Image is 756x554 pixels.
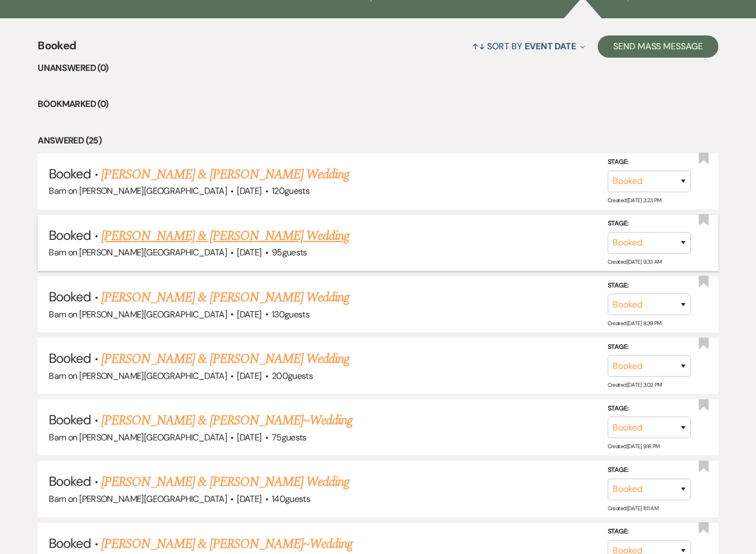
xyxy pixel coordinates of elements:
span: Barn on [PERSON_NAME][GEOGRAPHIC_DATA] [49,493,227,505]
span: [DATE] [237,247,261,258]
a: [PERSON_NAME] & [PERSON_NAME] Wedding [101,288,349,307]
span: Created: [DATE] 9:33 AM [608,258,662,265]
span: 95 guests [272,247,307,258]
span: Created: [DATE] 9:16 PM [608,443,660,450]
span: Barn on [PERSON_NAME][GEOGRAPHIC_DATA] [49,185,227,197]
label: Stage: [608,526,691,538]
li: Answered (25) [38,134,718,148]
a: [PERSON_NAME] & [PERSON_NAME] Wedding [101,349,349,369]
span: Booked [49,227,91,244]
a: [PERSON_NAME] & [PERSON_NAME] Wedding [101,226,349,246]
span: 130 guests [272,309,309,320]
a: [PERSON_NAME] & [PERSON_NAME]~Wedding [101,411,353,430]
span: Barn on [PERSON_NAME][GEOGRAPHIC_DATA] [49,432,227,443]
span: Booked [49,288,91,305]
span: Barn on [PERSON_NAME][GEOGRAPHIC_DATA] [49,309,227,320]
span: [DATE] [237,370,261,382]
label: Stage: [608,341,691,353]
label: Stage: [608,403,691,415]
span: ↑↓ [472,40,485,52]
span: Booked [49,411,91,428]
label: Stage: [608,156,691,168]
label: Stage: [608,218,691,230]
button: Sort By Event Date [468,32,589,61]
span: Booked [38,37,76,61]
span: 140 guests [272,493,310,505]
span: Created: [DATE] 11:11 AM [608,505,658,512]
a: [PERSON_NAME] & [PERSON_NAME] Wedding [101,165,349,184]
span: [DATE] [237,309,261,320]
span: Booked [49,350,91,367]
li: Bookmarked (0) [38,97,718,111]
span: Barn on [PERSON_NAME][GEOGRAPHIC_DATA] [49,247,227,258]
a: [PERSON_NAME] & [PERSON_NAME]~Wedding [101,534,353,554]
button: Send Mass Message [598,35,718,58]
span: [DATE] [237,493,261,505]
span: Event Date [525,40,576,52]
span: Created: [DATE] 8:39 PM [608,320,661,327]
span: Created: [DATE] 3:23 PM [608,197,661,204]
label: Stage: [608,279,691,291]
span: Booked [49,473,91,490]
span: [DATE] [237,432,261,443]
label: Stage: [608,464,691,476]
li: Unanswered (0) [38,61,718,75]
span: 120 guests [272,185,309,197]
span: Barn on [PERSON_NAME][GEOGRAPHIC_DATA] [49,370,227,382]
span: 200 guests [272,370,313,382]
span: Booked [49,165,91,182]
span: Created: [DATE] 3:02 PM [608,381,662,388]
span: [DATE] [237,185,261,197]
span: Booked [49,535,91,552]
a: [PERSON_NAME] & [PERSON_NAME] Wedding [101,472,349,492]
span: 75 guests [272,432,307,443]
